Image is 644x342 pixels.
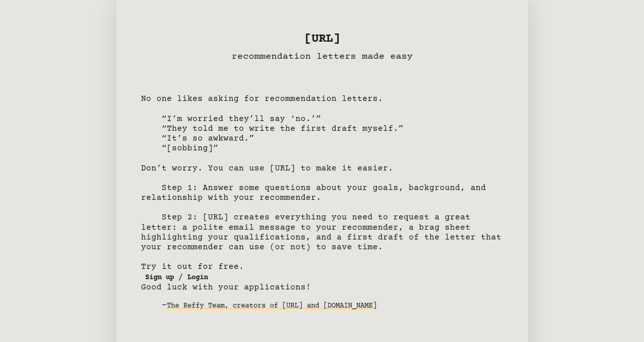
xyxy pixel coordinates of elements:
a: The Reffy Team, creators of [URL] and [DOMAIN_NAME] [167,298,377,314]
div: - [162,301,503,311]
a: Sign up [141,273,178,282]
span: [URL] [299,33,345,45]
pre: No one likes asking for recommendation letters. “I’m worried they’ll say ‘no.’” “They told me to ... [141,29,503,331]
a: Login [183,273,212,282]
h3: recommendation letters made easy [232,49,413,64]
